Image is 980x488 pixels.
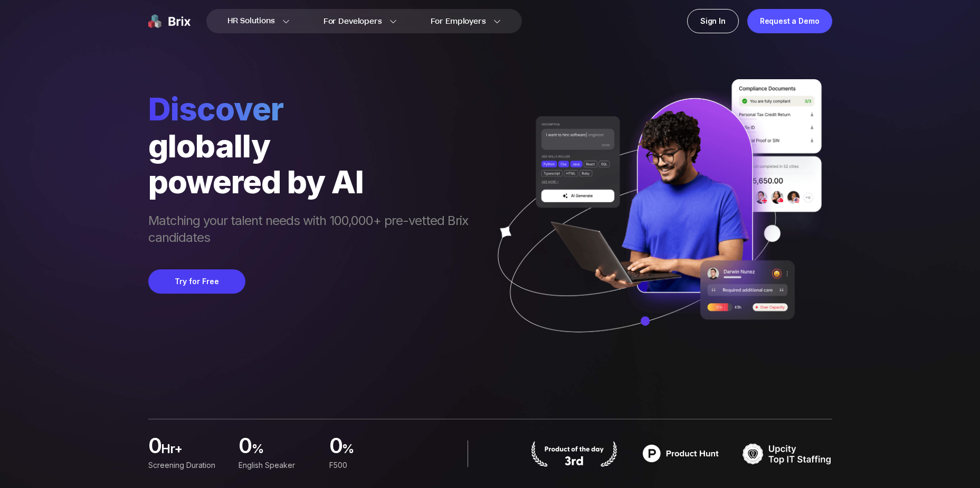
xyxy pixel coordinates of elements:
div: English Speaker [239,459,316,471]
span: % [342,440,407,462]
div: F500 [329,459,406,471]
div: powered by AI [148,164,479,200]
span: Discover [148,90,479,128]
a: Request a Demo [747,9,832,33]
span: Matching your talent needs with 100,000+ pre-vetted Brix candidates [148,212,479,248]
span: hr+ [161,440,226,462]
img: ai generate [479,79,832,363]
span: For Employers [431,16,486,27]
a: Sign In [687,9,739,33]
span: 0 [329,436,341,457]
button: Try for Free [148,269,245,294]
span: % [251,440,316,462]
span: 0 [239,436,251,457]
div: globally [148,128,479,164]
img: TOP IT STAFFING [743,440,832,467]
span: 0 [148,436,161,457]
span: HR Solutions [227,13,275,30]
div: Screening duration [148,459,226,471]
img: product hunt badge [529,440,619,467]
span: For Developers [324,16,382,27]
img: product hunt badge [636,440,726,467]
